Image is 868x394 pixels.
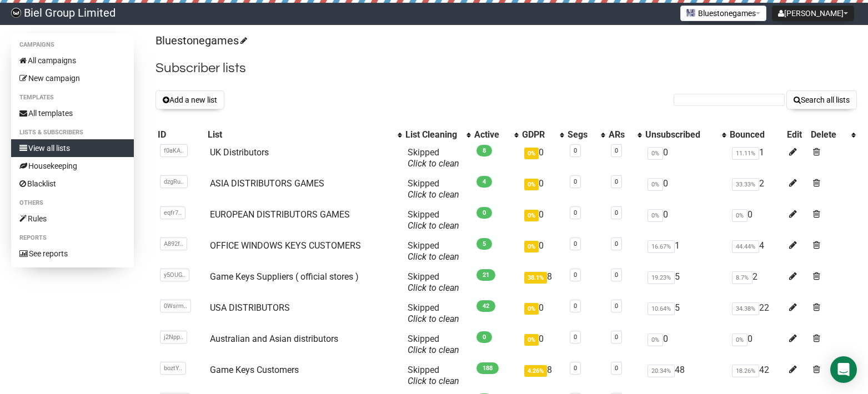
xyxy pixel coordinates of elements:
a: 0 [615,334,618,341]
a: UK Distributors [210,147,269,158]
td: 5 [643,298,727,329]
button: Add a new list [155,90,224,109]
button: Search all lists [786,90,857,109]
div: List [208,129,393,140]
a: 0 [574,302,577,310]
img: 2.png [686,8,695,17]
span: 0 [476,331,492,343]
a: All templates [11,104,134,122]
th: Active: No sort applied, activate to apply an ascending sort [472,127,519,143]
a: Blacklist [11,175,134,193]
td: 1 [727,143,785,174]
a: Australian and Asian distributors [210,334,338,344]
a: 0 [574,147,577,154]
span: 0% [732,334,747,346]
span: 0% [524,148,539,159]
th: List: No sort applied, activate to apply an ascending sort [205,127,404,143]
li: Reports [11,231,134,245]
div: Delete [811,129,846,140]
td: 8 [520,267,565,298]
div: Open Intercom Messenger [830,356,857,383]
span: eqfr7.. [160,206,185,219]
span: 4 [476,176,492,188]
div: ID [158,129,203,140]
a: 0 [615,240,618,247]
span: A892f.. [160,238,187,250]
a: 0 [615,302,618,310]
td: 0 [643,205,727,236]
a: Click to clean [408,282,459,293]
span: j2Npp.. [160,331,187,344]
a: OFFICE WINDOWS KEYS CUSTOMERS [210,240,361,251]
td: 0 [643,174,727,205]
span: Skipped [408,209,459,231]
a: All campaigns [11,52,134,69]
a: 0 [574,271,577,279]
span: 0% [524,210,539,221]
button: Bluestonegames [680,6,766,21]
span: 19.23% [648,271,675,284]
a: Click to clean [408,189,459,200]
a: Game Keys Suppliers ( official stores ) [210,271,359,282]
span: y5OUG.. [160,269,189,281]
span: Skipped [408,240,459,262]
div: Segs [568,129,595,140]
span: 20.34% [648,365,675,377]
li: Campaigns [11,38,134,52]
td: 22 [727,298,785,329]
a: Rules [11,210,134,228]
td: 48 [643,360,727,391]
a: 0 [574,178,577,185]
span: 44.44% [732,240,759,253]
a: 0 [615,147,618,154]
a: Housekeeping [11,157,134,175]
span: 0% [648,147,663,160]
li: Templates [11,91,134,104]
span: 188 [476,362,499,374]
button: [PERSON_NAME] [772,6,854,21]
span: 8.7% [732,271,752,284]
th: Delete: No sort applied, activate to apply an ascending sort [809,127,857,143]
span: 0% [524,303,539,315]
a: Click to clean [408,376,459,386]
span: 34.38% [732,302,759,315]
span: 0% [524,179,539,190]
th: Bounced: No sort applied, sorting is disabled [727,127,785,143]
span: 0% [732,209,747,222]
span: 4.26% [524,365,547,377]
span: Skipped [408,365,459,386]
div: Bounced [730,129,782,140]
a: See reports [11,245,134,262]
div: List Cleaning [405,129,461,140]
a: ASIA DISTRIBUTORS GAMES [210,178,324,189]
a: USA DISTRIBUTORS [210,302,290,313]
span: Skipped [408,302,459,324]
span: 0% [524,241,539,252]
span: 33.33% [732,178,759,191]
span: Skipped [408,271,459,293]
span: 11.11% [732,147,759,160]
a: 0 [615,209,618,216]
td: 0 [520,143,565,174]
span: 18.26% [732,365,759,377]
td: 42 [727,360,785,391]
a: EUROPEAN DISTRIBUTORS GAMES [210,209,350,220]
span: 16.67% [648,240,675,253]
th: Segs: No sort applied, activate to apply an ascending sort [565,127,606,143]
td: 0 [643,329,727,360]
td: 2 [727,267,785,298]
span: 5 [476,238,492,250]
span: Skipped [408,178,459,200]
a: Click to clean [408,220,459,231]
div: Active [474,129,508,140]
a: 0 [615,365,618,372]
span: 21 [476,269,495,281]
a: Click to clean [408,251,459,262]
span: dzgRu.. [160,175,188,188]
a: 0 [574,209,577,216]
span: 38.1% [524,272,547,284]
span: 10.64% [648,302,675,315]
span: 0% [648,209,663,222]
span: Skipped [408,147,459,169]
span: f0aKA.. [160,144,188,157]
